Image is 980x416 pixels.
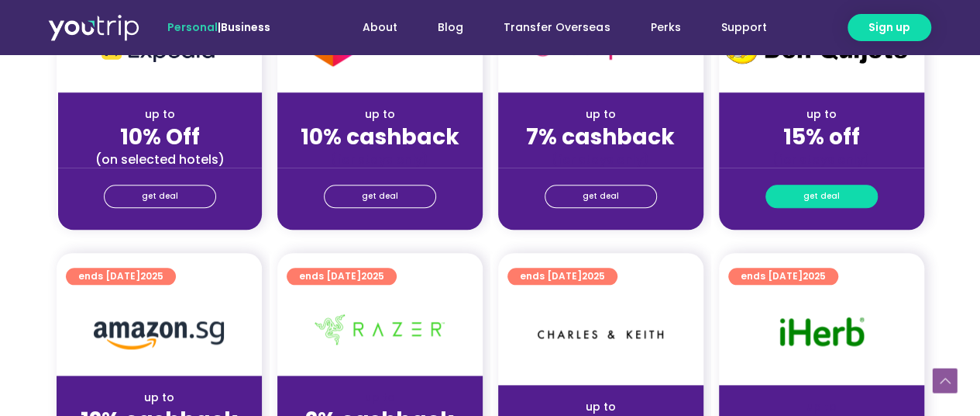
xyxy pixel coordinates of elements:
[140,269,163,283] span: 2025
[507,268,617,285] a: ends [DATE]2025
[868,19,910,36] span: Sign up
[70,106,249,123] div: up to
[142,185,178,207] span: get deal
[848,14,931,41] a: Sign up
[526,122,675,152] strong: 7% cashback
[630,13,700,42] a: Perks
[803,269,826,283] span: 2025
[167,19,218,35] span: Personal
[78,268,163,285] span: ends [DATE]
[299,268,384,285] span: ends [DATE]
[290,390,470,406] div: up to
[342,13,418,42] a: About
[582,269,605,283] span: 2025
[301,122,459,152] strong: 10% cashback
[287,268,397,285] a: ends [DATE]2025
[700,13,786,42] a: Support
[583,185,619,207] span: get deal
[511,106,691,123] div: up to
[545,185,657,208] a: get deal
[483,13,630,42] a: Transfer Overseas
[120,122,200,152] strong: 10% Off
[324,185,436,208] a: get deal
[312,13,786,42] nav: Menu
[741,268,826,285] span: ends [DATE]
[221,19,270,35] a: Business
[731,399,912,415] div: up to
[511,151,691,168] div: (for stays only)
[69,390,249,406] div: up to
[511,399,691,415] div: up to
[520,268,605,285] span: ends [DATE]
[731,151,912,168] div: (for stays only)
[361,269,384,283] span: 2025
[70,151,249,168] div: (on selected hotels)
[418,13,483,42] a: Blog
[803,185,840,207] span: get deal
[731,106,912,123] div: up to
[290,106,470,123] div: up to
[783,122,860,152] strong: 15% off
[290,151,470,168] div: (for stays only)
[167,19,270,35] span: |
[362,185,398,207] span: get deal
[104,185,216,208] a: get deal
[66,268,176,285] a: ends [DATE]2025
[765,185,878,208] a: get deal
[728,268,838,285] a: ends [DATE]2025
